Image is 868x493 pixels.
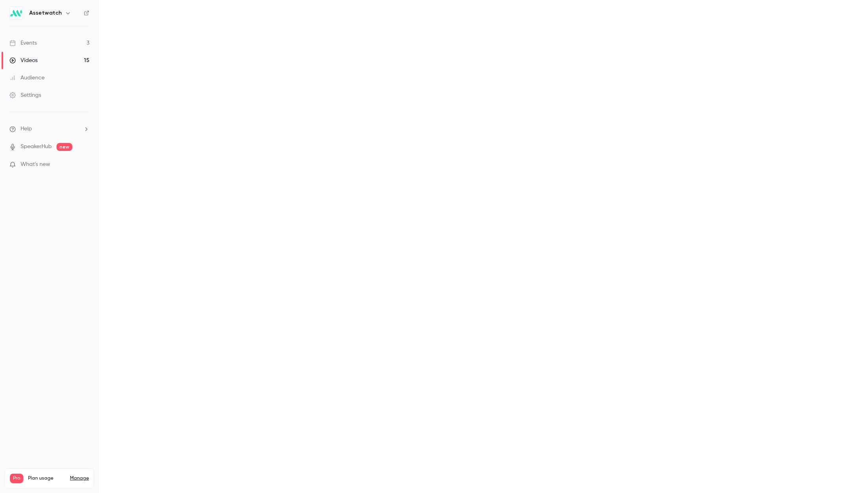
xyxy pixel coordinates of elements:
span: What's new [21,160,50,169]
span: new [56,143,72,151]
div: Events [9,39,37,47]
img: Assetwatch [10,7,23,19]
span: Plan usage [28,475,65,482]
iframe: Noticeable Trigger [80,161,89,168]
a: Manage [70,475,89,482]
a: SpeakerHub [21,143,52,151]
h6: Assetwatch [29,9,62,17]
span: Pro [10,474,23,483]
div: Audience [9,74,45,82]
span: Help [21,125,32,133]
li: help-dropdown-opener [9,125,89,133]
div: Videos [9,56,38,64]
div: Settings [9,91,41,99]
